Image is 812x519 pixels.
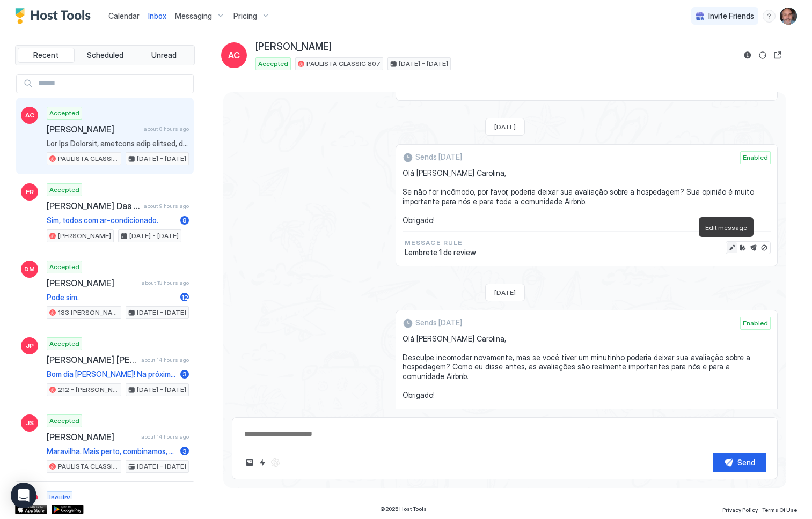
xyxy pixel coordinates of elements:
span: Privacy Policy [722,507,758,513]
span: AC [25,110,34,120]
span: Edit message [705,224,747,232]
span: about 9 hours ago [144,203,189,210]
button: Upload image [243,456,256,469]
span: © 2025 Host Tools [380,506,427,513]
span: JS [26,418,34,428]
span: [PERSON_NAME] Das [PERSON_NAME] [47,201,140,211]
span: Sends [DATE] [415,318,462,328]
button: Recent [18,48,75,63]
span: Pode sim. [47,293,176,302]
span: 3 [182,447,187,455]
span: Inquiry [49,493,70,502]
span: [DATE] - [DATE] [137,385,186,395]
span: Scheduled [87,50,123,60]
span: 133 [PERSON_NAME] [58,308,119,317]
span: [DATE] [494,123,516,131]
span: [DATE] - [DATE] [399,59,448,69]
span: Sim, todos com ar-condicionado. [47,216,176,225]
span: Maravilha. Mais perto, combinamos, então. Muito obrigado! [47,447,176,456]
span: Terms Of Use [762,507,797,513]
span: 8 [182,216,187,224]
span: Inbox [148,11,166,20]
span: [PERSON_NAME] [58,231,111,241]
span: Olá [PERSON_NAME] Carolina, Desculpe incomodar novamente, mas se você tiver um minutinho poderia ... [403,334,771,400]
button: Edit message [727,242,737,253]
span: PAULISTA CLASSIC 807 [58,154,119,164]
button: Open reservation [771,49,784,62]
span: about 14 hours ago [141,357,189,364]
a: Inbox [148,10,166,21]
span: Enabled [743,318,768,328]
button: Reservation information [741,49,754,62]
a: Calendar [108,10,140,21]
span: [PERSON_NAME] [47,432,137,442]
span: [DATE] - [DATE] [129,231,179,241]
span: Bom dia [PERSON_NAME]! Na próxima terça feira, 09/09 a moça de limpeza vai até o seu apartamento ... [47,369,176,379]
span: Accepted [49,262,79,272]
span: Sends [DATE] [415,152,462,162]
span: FR [26,187,34,197]
span: [DATE] [494,288,516,296]
span: Accepted [49,416,79,426]
span: Lembrete 1 de review [405,248,476,257]
span: Enabled [743,153,768,162]
span: Invite Friends [708,11,754,21]
button: Quick reply [256,456,269,469]
span: Messaging [175,11,212,21]
div: tab-group [15,45,195,65]
span: PAULISTA CLASSIC 807 [306,59,381,69]
span: JP [26,341,34,351]
button: Send now [748,242,759,253]
a: Google Play Store [52,505,84,514]
button: Sync reservation [756,49,769,62]
span: AC [228,49,240,62]
span: [PERSON_NAME] [PERSON_NAME] [47,354,137,365]
span: [PERSON_NAME] [255,41,332,53]
span: Olá [PERSON_NAME] Carolina, Se não for incômodo, por favor, poderia deixar sua avaliação sobre a ... [403,168,771,225]
span: about 14 hours ago [141,433,189,440]
div: Open Intercom Messenger [11,483,36,508]
input: Input Field [34,75,193,93]
span: Lor Ips Dolorsit, ametcons adip elitsed, doei te incidi utlabor etdo! Magn a eni adminimv QUISNOS... [47,139,189,149]
span: Unread [151,50,177,60]
div: menu [763,10,776,23]
span: [DATE] - [DATE] [137,154,186,164]
span: [PERSON_NAME] [47,124,140,135]
span: about 8 hours ago [144,125,189,132]
span: 12 [181,293,188,301]
button: Unread [135,48,192,63]
span: [DATE] - [DATE] [137,308,186,317]
span: 3 [182,370,187,378]
span: Recent [33,50,58,60]
a: Privacy Policy [722,503,758,515]
span: Accepted [49,339,79,349]
span: Accepted [258,59,288,69]
div: User profile [780,8,797,25]
span: Accepted [49,185,79,195]
button: Disable message [759,242,770,253]
span: about 13 hours ago [142,279,189,286]
span: Pricing [233,11,257,21]
span: [PERSON_NAME] [47,278,137,288]
span: [DATE] - [DATE] [137,462,186,471]
a: App Store [15,505,47,514]
button: Send [713,453,766,472]
span: Calendar [108,11,140,20]
span: DM [24,264,35,274]
a: Host Tools Logo [15,8,96,24]
span: Accepted [49,108,79,118]
a: Terms Of Use [762,503,797,515]
span: Message Rule [405,238,476,248]
button: Scheduled [77,48,134,63]
div: Send [737,457,755,468]
span: PAULISTA CLASSIC 807 [58,462,119,471]
span: 212 - [PERSON_NAME] - LP [58,385,119,395]
button: Edit rule [737,242,748,253]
